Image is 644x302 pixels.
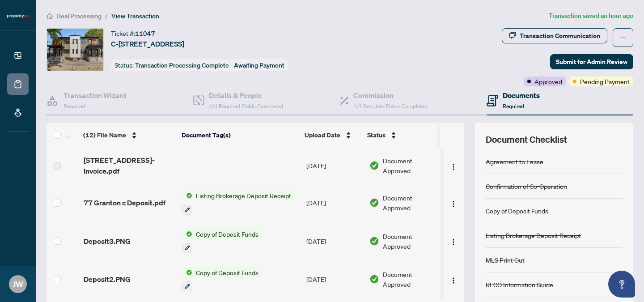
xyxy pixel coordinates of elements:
[182,229,262,253] button: Status IconCopy of Deposit Funds
[383,193,439,213] span: Document Approved
[549,11,633,21] article: Transaction saved an hour ago
[303,183,366,222] td: [DATE]
[369,236,379,246] img: Document Status
[620,34,626,41] span: ellipsis
[192,191,295,200] span: Listing Brokerage Deposit Receipt
[182,229,192,239] img: Status Icon
[446,234,461,248] button: Logo
[446,196,461,210] button: Logo
[303,148,366,183] td: [DATE]
[182,191,295,215] button: Status IconListing Brokerage Deposit Receipt
[111,59,288,71] div: Status:
[486,157,543,166] div: Agreement to Lease
[209,103,283,110] span: 4/4 Required Fields Completed
[353,90,428,101] h4: Commission
[7,13,29,19] img: logo
[209,90,283,101] h4: Details & People
[550,54,633,69] button: Submit for Admin Review
[111,28,155,38] div: Ticket #:
[135,61,284,69] span: Transaction Processing Complete - Awaiting Payment
[80,123,178,148] th: (12) File Name
[64,90,127,101] h4: Transaction Wizard
[534,77,562,86] span: Approved
[364,123,440,148] th: Status
[83,130,126,140] span: (12) File Name
[13,278,23,290] span: JW
[383,269,439,289] span: Document Approved
[383,156,439,175] span: Document Approved
[486,255,525,265] div: MLS Print Out
[111,38,184,49] span: C-[STREET_ADDRESS]
[450,277,457,284] img: Logo
[486,133,567,146] span: Document Checklist
[486,230,581,240] div: Listing Brokerage Deposit Receipt
[369,274,379,284] img: Document Status
[353,103,428,110] span: 1/1 Required Fields Completed
[486,181,567,191] div: Confirmation of Co-Operation
[450,200,457,208] img: Logo
[47,13,53,19] span: home
[446,158,461,173] button: Logo
[367,130,386,140] span: Status
[105,11,108,21] li: /
[56,12,102,20] span: Deal Processing
[84,274,131,285] span: Deposit2.PNG
[303,260,366,299] td: [DATE]
[111,12,159,20] span: View Transaction
[47,29,103,71] img: IMG-X12211800_1.jpg
[369,161,379,170] img: Document Status
[303,222,366,260] td: [DATE]
[182,191,192,200] img: Status Icon
[608,271,635,298] button: Open asap
[301,123,364,148] th: Upload Date
[182,268,192,277] img: Status Icon
[520,29,600,43] div: Transaction Communication
[182,268,262,292] button: Status IconCopy of Deposit Funds
[84,197,165,208] span: 77 Granton c Deposit.pdf
[450,238,457,246] img: Logo
[369,198,379,208] img: Document Status
[503,103,524,110] span: Required
[556,55,627,69] span: Submit for Admin Review
[502,28,607,43] button: Transaction Communication
[446,272,461,286] button: Logo
[64,103,85,110] span: Required
[486,206,548,216] div: Copy of Deposit Funds
[486,280,553,289] div: RECO Information Guide
[192,229,262,239] span: Copy of Deposit Funds
[580,77,630,86] span: Pending Payment
[135,30,155,38] span: 11047
[383,231,439,251] span: Document Approved
[84,155,176,176] span: [STREET_ADDRESS]- Invoice.pdf
[192,268,262,277] span: Copy of Deposit Funds
[450,163,457,170] img: Logo
[178,123,301,148] th: Document Tag(s)
[84,236,131,247] span: Deposit3.PNG
[305,130,340,140] span: Upload Date
[503,90,540,101] h4: Documents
